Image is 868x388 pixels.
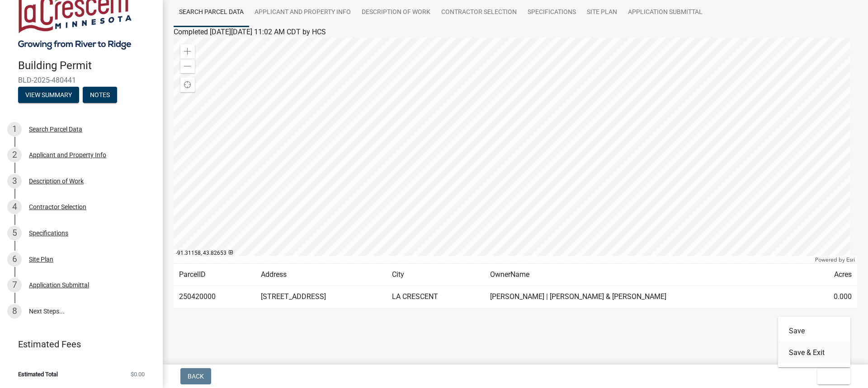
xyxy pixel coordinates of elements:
td: 250420000 [174,286,255,308]
div: 1 [7,122,22,136]
wm-modal-confirm: Summary [18,92,79,99]
td: Acres [807,264,857,286]
td: OwnerName [485,264,807,286]
wm-modal-confirm: Notes [83,92,117,99]
td: [STREET_ADDRESS] [255,286,387,308]
div: Application Submittal [29,282,89,288]
div: Description of Work [29,178,84,184]
button: Back [180,368,211,384]
div: Powered by [813,256,857,263]
div: Specifications [29,230,68,236]
div: 7 [7,278,22,292]
a: Esri [846,257,855,263]
span: $0.00 [131,371,145,377]
button: Notes [83,87,117,103]
button: View Summary [18,87,79,103]
div: 3 [7,174,22,188]
div: Contractor Selection [29,204,86,210]
div: Zoom in [180,44,195,59]
a: Estimated Fees [7,335,148,353]
span: Completed [DATE][DATE] 11:02 AM CDT by HCS [174,28,326,36]
td: ParcelID [174,264,255,286]
div: Exit [778,317,850,367]
div: Search Parcel Data [29,126,82,132]
span: BLD-2025-480441 [18,76,145,84]
span: Back [188,373,204,380]
td: Address [255,264,387,286]
td: 0.000 [807,286,857,308]
div: Site Plan [29,256,53,262]
div: 8 [7,304,22,318]
span: Exit [825,373,838,380]
button: Exit [817,368,850,384]
div: 2 [7,148,22,162]
td: LA CRESCENT [387,286,485,308]
div: 6 [7,252,22,266]
div: Find my location [180,78,195,92]
div: Applicant and Property Info [29,152,106,158]
div: Zoom out [180,59,195,73]
span: Estimated Total [18,371,58,377]
div: 4 [7,200,22,214]
button: Save [778,320,850,342]
div: 5 [7,226,22,240]
h4: Building Permit [18,59,156,72]
td: [PERSON_NAME] | [PERSON_NAME] & [PERSON_NAME] [485,286,807,308]
td: City [387,264,485,286]
button: Save & Exit [778,342,850,364]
